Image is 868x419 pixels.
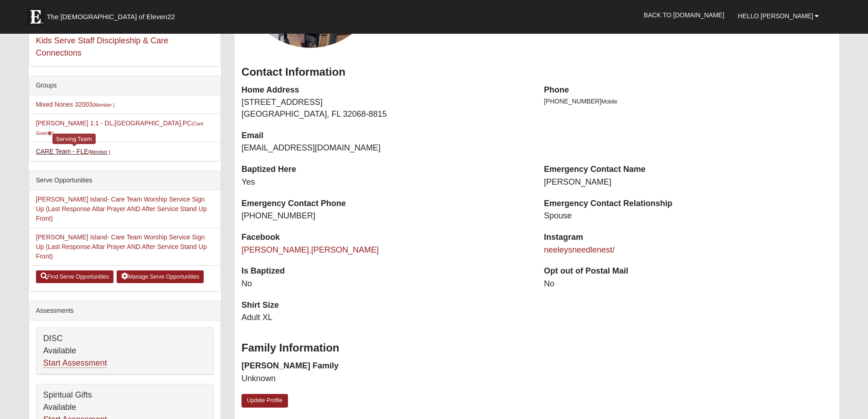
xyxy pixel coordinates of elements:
a: Kids Serve Staff Discipleship & Care Connections [36,36,169,57]
dd: No [544,278,833,290]
small: (Member ) [92,102,114,108]
a: Back to [DOMAIN_NAME] [637,4,731,26]
dd: Yes [241,176,530,188]
a: [PERSON_NAME].[PERSON_NAME] [241,245,379,254]
dt: Email [241,130,530,142]
dt: Phone [544,84,833,96]
a: [PERSON_NAME] Island- Care Team Worship Service Sign Up (Last Response Altar Prayer AND After Ser... [36,233,207,260]
small: (Care Giver ) [36,121,204,136]
dt: Emergency Contact Relationship [544,198,833,210]
div: Serving Team [52,134,96,144]
dd: [EMAIL_ADDRESS][DOMAIN_NAME] [241,142,530,154]
span: Hello [PERSON_NAME] [738,12,813,20]
dt: Emergency Contact Phone [241,198,530,210]
dt: Baptized Here [241,164,530,176]
dd: [STREET_ADDRESS] [GEOGRAPHIC_DATA], FL 32068-8815 [241,97,530,120]
a: CARE Team - FLE(Member ) [36,148,110,155]
dd: Adult XL [241,312,530,324]
li: [PHONE_NUMBER] [544,97,833,106]
h3: Family Information [241,341,832,355]
dt: Facebook [241,232,530,243]
a: The [DEMOGRAPHIC_DATA] of Eleven22 [22,3,204,26]
a: [PERSON_NAME] Island- Care Team Worship Service Sign Up (Last Response Altar Prayer AND After Ser... [36,196,207,222]
dt: Home Address [241,84,530,96]
dt: Shirt Size [241,300,530,311]
dt: Is Baptized [241,265,530,277]
div: Assessments [29,301,221,321]
a: Manage Serve Opportunities [117,270,204,283]
div: Groups [29,76,221,95]
dt: Emergency Contact Name [544,164,833,176]
a: Find Serve Opportunities [36,270,114,283]
a: Mixed Nones 32003(Member ) [36,101,115,108]
a: neeleysneedlenest/ [544,245,615,254]
dd: No [241,278,530,290]
span: Mobile [601,98,617,105]
dd: Unknown [241,373,530,385]
div: DISC Available [36,328,213,374]
dt: Opt out of Postal Mail [544,265,833,277]
a: Update Profile [241,394,288,407]
img: Eleven22 logo [26,8,45,26]
dt: [PERSON_NAME] Family [241,360,530,372]
div: Serve Opportunities [29,171,221,190]
dt: Instagram [544,232,833,243]
small: (Member ) [88,149,110,155]
span: The [DEMOGRAPHIC_DATA] of Eleven22 [47,12,175,21]
a: Start Assessment [43,358,107,368]
a: [PERSON_NAME] 1:1 - DL,[GEOGRAPHIC_DATA],PC(Care Giver) [36,119,204,136]
dd: [PHONE_NUMBER] [241,210,530,222]
dd: Spouse [544,210,833,222]
a: Hello [PERSON_NAME] [731,5,826,27]
dd: [PERSON_NAME] [544,176,833,188]
h3: Contact Information [241,66,832,79]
